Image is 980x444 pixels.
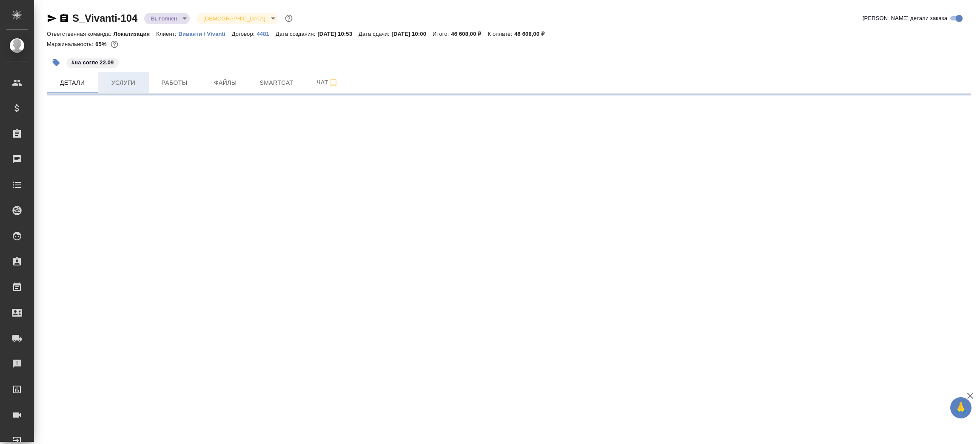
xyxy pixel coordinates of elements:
[307,77,348,88] span: Чат
[156,31,178,37] p: Клиент:
[514,31,551,37] p: 46 608,00 ₽
[451,31,487,37] p: 46 608,00 ₽
[47,31,114,37] p: Ответственная команда:
[391,31,433,37] p: [DATE] 10:00
[47,13,57,23] button: Скопировать ссылку для ЯМессенджера
[205,78,246,88] span: Файлы
[232,31,257,37] p: Договор:
[317,31,359,37] p: [DATE] 10:53
[197,13,278,24] div: Выполнен
[47,41,95,47] p: Маржинальность:
[487,31,514,37] p: К оплате:
[114,31,157,37] p: Локализация
[433,31,451,37] p: Итого:
[256,30,275,37] a: 4481
[179,31,232,37] p: Виванти / Vivanti
[66,58,120,66] span: на согле 22.09
[154,78,195,88] span: Работы
[109,39,120,50] button: 13137.00 RUB; 161.28 UAH;
[954,399,968,417] span: 🙏
[59,13,69,23] button: Скопировать ссылку
[276,31,317,37] p: Дата создания:
[256,78,297,88] span: Smartcat
[863,14,947,23] span: [PERSON_NAME] детали заказа
[47,53,66,72] button: Добавить тэг
[103,78,144,88] span: Услуги
[359,31,391,37] p: Дата сдачи:
[328,78,339,88] svg: Подписаться
[179,30,232,37] a: Виванти / Vivanti
[71,58,114,67] p: #на согле 22.09
[72,12,137,24] a: S_Vivanti-104
[256,31,275,37] p: 4481
[283,13,294,24] button: Доп статусы указывают на важность/срочность заказа
[144,13,190,24] div: Выполнен
[950,397,971,418] button: 🙏
[148,15,179,22] button: Выполнен
[95,41,108,47] p: 65%
[201,15,268,22] button: [DEMOGRAPHIC_DATA]
[52,78,93,88] span: Детали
